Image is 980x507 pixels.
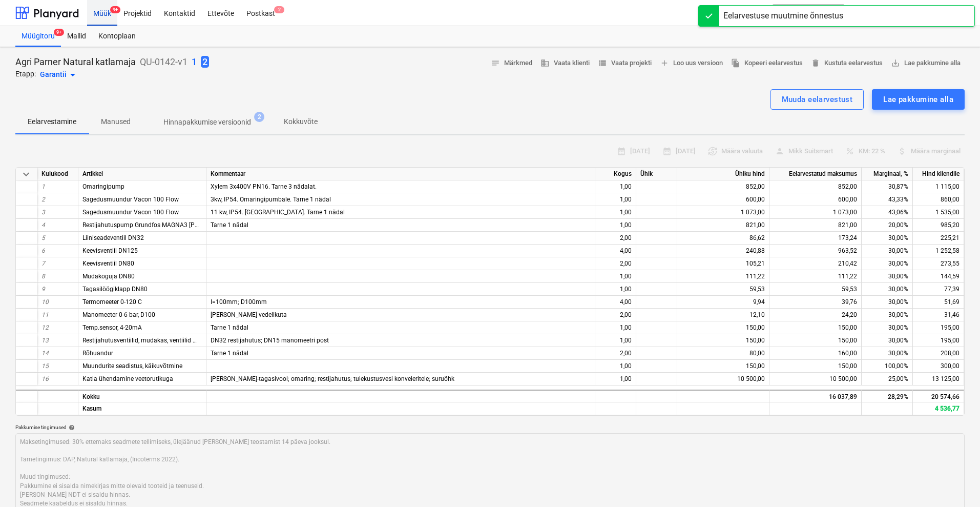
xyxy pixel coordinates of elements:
[862,347,913,360] div: 30,00%
[595,309,636,321] div: 2,00
[82,324,142,331] span: Temp.sensor, 4-20mA
[862,390,913,402] div: 28,29%
[769,245,862,257] div: 963,52
[595,321,636,334] div: 1,00
[913,360,964,373] div: 300,00
[211,209,345,216] span: 11 kw, IP54. Trassipumpadele. Tarne 1 nädal
[595,347,636,360] div: 2,00
[769,347,862,360] div: 160,00
[211,311,287,318] span: ilma vedelikuta
[862,373,913,386] div: 25,00%
[769,283,862,296] div: 59,53
[862,270,913,283] div: 30,00%
[82,298,142,306] span: Termomeeter 0-120 C
[913,283,964,296] div: 77,39
[595,334,636,347] div: 1,00
[769,270,862,283] div: 111,22
[807,55,887,71] button: Kustuta eelarvestus
[862,180,913,193] div: 30,87%
[598,58,607,68] span: view_list
[110,6,120,13] span: 9+
[862,296,913,309] div: 30,00%
[92,26,142,47] a: Kontoplaan
[201,56,209,68] span: 2
[140,56,187,68] p: QU-0142-v1
[15,56,136,68] p: Agri Parner Natural katlamaja
[913,168,964,180] div: Hind kliendile
[913,245,964,257] div: 1 252,58
[769,390,862,402] div: 16 037,89
[192,56,197,68] p: 1
[913,373,964,386] div: 13 125,00
[677,232,769,245] div: 86,62
[862,219,913,232] div: 20,00%
[536,55,594,71] button: Vaata klienti
[769,309,862,321] div: 24,20
[913,206,964,219] div: 1 535,00
[37,168,78,180] div: Kulukood
[211,337,329,344] span: DN32 restijahutus; DN15 manomeetri post
[41,273,45,280] span: 8
[677,321,769,334] div: 150,00
[677,309,769,321] div: 12,10
[769,360,862,373] div: 150,00
[770,89,864,110] button: Muuda eelarvestust
[595,373,636,386] div: 1,00
[82,260,134,267] span: Keevisventiil DN80
[677,373,769,386] div: 10 500,00
[82,273,135,280] span: Mudakoguja DN80
[862,245,913,257] div: 30,00%
[595,270,636,283] div: 1,00
[595,193,636,206] div: 1,00
[201,55,209,69] button: 2
[491,57,532,69] span: Märkmed
[15,424,965,431] div: Pakkumise tingimused
[211,221,248,229] span: Tarne 1 nädal
[913,193,964,206] div: 860,00
[82,234,144,241] span: Liiniseadeventiil DN32
[78,390,206,402] div: Kokku
[862,168,913,180] div: Marginaal, %
[41,311,49,318] span: 11
[211,350,248,357] span: Tarne 1 nädal
[769,180,862,193] div: 852,00
[82,362,182,370] span: Muundurite seadistus, käikuvõtmine
[54,29,64,36] span: 9+
[913,296,964,309] div: 51,69
[913,347,964,360] div: 208,00
[163,117,251,128] p: Hinnapakkumise versioonid
[61,26,92,47] a: Mallid
[82,247,138,254] span: Keevisventiil DN125
[913,334,964,347] div: 195,00
[677,245,769,257] div: 240,88
[211,196,331,203] span: 3kw, IP54. Omaringipumbale. Tarne 1 nädal
[769,219,862,232] div: 821,00
[41,298,49,306] span: 10
[656,55,727,71] button: Loo uus versioon
[913,402,964,415] div: 4 536,77
[677,257,769,270] div: 105,21
[595,180,636,193] div: 1,00
[40,69,79,81] div: Garantii
[677,168,769,180] div: Ühiku hind
[913,232,964,245] div: 225,21
[862,360,913,373] div: 100,00%
[913,180,964,193] div: 1 115,00
[78,402,206,415] div: Kasum
[82,286,148,293] span: Tagasilöögiklapp DN80
[284,116,318,127] p: Kokkuvõte
[769,257,862,270] div: 210,42
[211,375,454,382] span: peale-tagasivool; omaring; restijahutus; tulekustusvesi konveieritele; suruõhk
[82,375,173,382] span: Katla ühendamine veetorutikuga
[660,57,723,69] span: Loo uus versioon
[82,337,246,344] span: Restijahutusventiilid, mudakas, ventiilid manomeetri postile
[677,206,769,219] div: 1 073,00
[41,209,45,216] span: 3
[211,324,248,331] span: Tarne 1 nädal
[891,58,900,68] span: save_alt
[254,112,264,122] span: 2
[67,424,75,431] span: help
[82,209,179,216] span: Sagedusmuundur Vacon 100 Flow
[15,26,61,47] a: Müügitoru9+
